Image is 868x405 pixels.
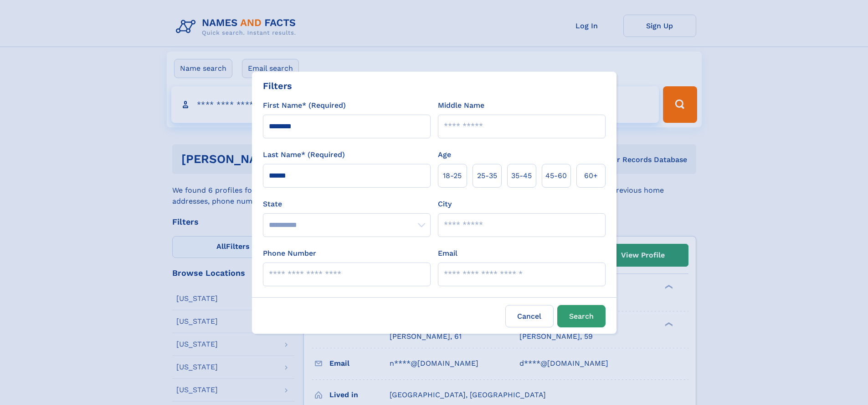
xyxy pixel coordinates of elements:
[438,100,484,111] label: Middle Name
[438,149,451,160] label: Age
[263,79,292,93] div: Filters
[263,100,346,111] label: First Name* (Required)
[477,170,497,181] span: 25‑35
[511,170,532,181] span: 35‑45
[438,199,452,210] label: City
[443,170,462,181] span: 18‑25
[545,170,567,181] span: 45‑60
[438,248,457,259] label: Email
[584,170,598,181] span: 60+
[263,199,431,210] label: State
[263,248,316,259] label: Phone Number
[263,149,345,160] label: Last Name* (Required)
[557,305,606,327] button: Search
[505,305,554,327] label: Cancel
